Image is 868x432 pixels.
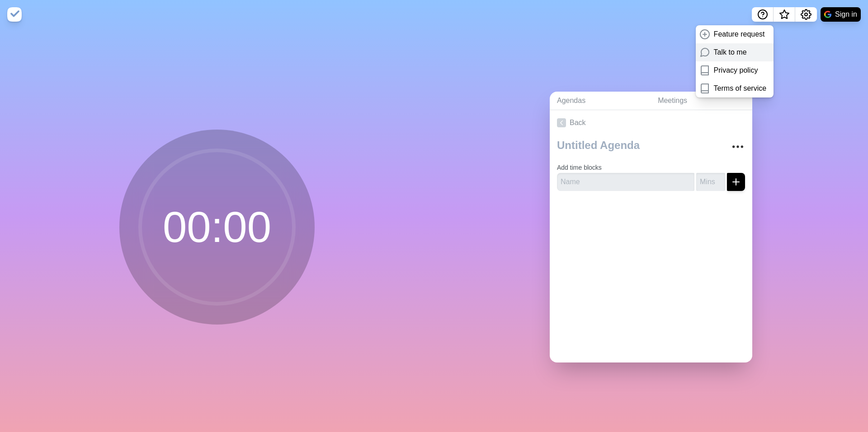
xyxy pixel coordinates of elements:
[696,25,774,43] a: Feature request
[7,7,22,22] img: timeblocks logo
[550,110,752,135] a: Back
[696,61,774,79] a: Privacy policy
[824,11,831,18] img: google logo
[651,92,752,110] a: Meetings
[714,47,747,58] p: Talk to me
[752,7,774,22] button: Help
[774,7,795,22] button: What’s new
[729,138,747,156] button: More
[821,7,861,22] button: Sign in
[557,173,694,191] input: Name
[714,29,765,40] p: Feature request
[714,65,758,76] p: Privacy policy
[714,83,766,94] p: Terms of service
[550,92,651,110] a: Agendas
[696,173,725,191] input: Mins
[795,7,817,22] button: Settings
[557,164,602,171] label: Add time blocks
[696,79,774,98] a: Terms of service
